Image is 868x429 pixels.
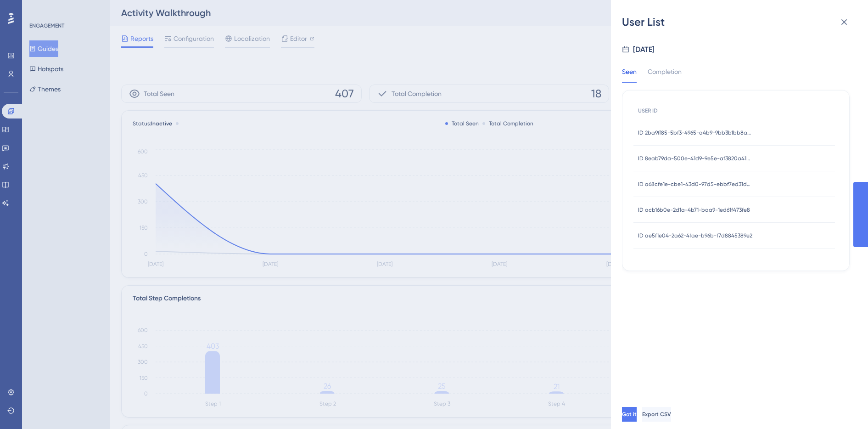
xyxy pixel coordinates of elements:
[638,181,753,188] span: ID a68cfe1e-cbe1-43d0-97d5-ebbf7ed31dbc
[829,393,857,420] iframe: UserGuiding AI Assistant Launcher
[638,155,753,162] span: ID 8eab79da-500e-41d9-9e5e-af3820a414f4
[648,66,682,83] div: Completion
[638,206,750,214] span: ID acb16b0e-2d1a-4b71-baa9-1ed61f473fe8
[633,44,655,55] div: [DATE]
[622,407,637,422] button: Got it
[638,129,753,136] span: ID 2ba9ff85-5bf3-4965-a4b9-9bb3b1bb8a5a
[622,411,637,418] span: Got it
[638,232,752,239] span: ID ae5f1e04-2a62-4fae-b96b-f7d8845389e2
[642,411,671,418] span: Export CSV
[642,407,671,422] button: Export CSV
[622,66,637,83] div: Seen
[622,15,857,29] div: User List
[638,107,658,114] span: USER ID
